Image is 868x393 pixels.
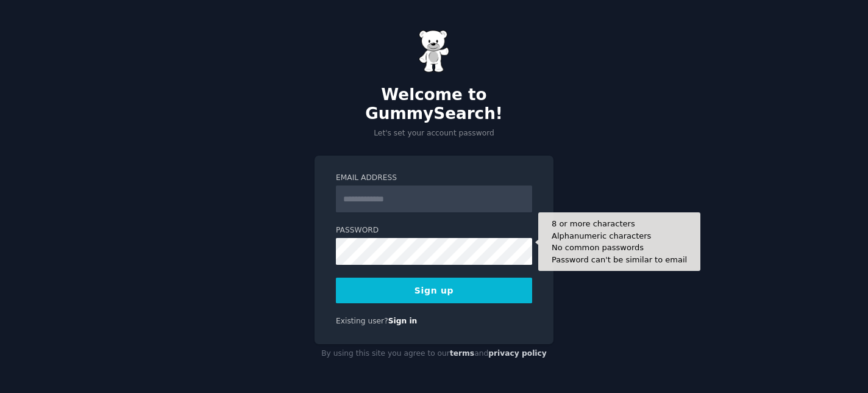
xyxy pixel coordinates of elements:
a: privacy policy [488,349,547,358]
label: Password [336,225,532,236]
span: Existing user? [336,317,388,325]
label: Email Address [336,173,532,184]
img: Gummy Bear [419,30,449,73]
a: terms [450,349,474,358]
p: Let's set your account password [315,128,553,139]
button: Sign up [336,278,532,303]
h2: Welcome to GummySearch! [315,85,553,124]
a: Sign in [388,317,418,325]
div: By using this site you agree to our and [315,344,553,364]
